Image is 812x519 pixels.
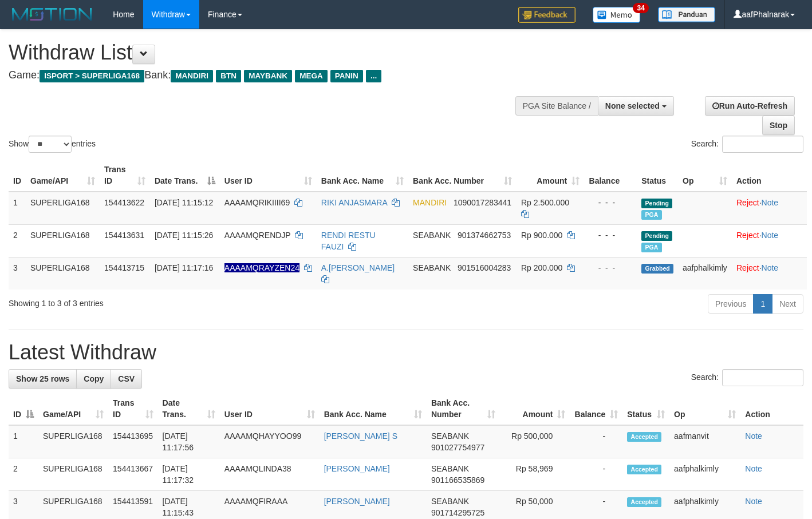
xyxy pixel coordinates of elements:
[745,497,762,506] a: Note
[155,231,213,240] span: [DATE] 11:15:26
[9,369,77,389] a: Show 25 rows
[9,257,26,290] td: 3
[413,263,451,272] span: SEABANK
[500,393,570,425] th: Amount: activate to sort column ascending
[589,229,632,241] div: - - -
[641,243,661,252] span: Marked by aafsengchandara
[641,231,672,241] span: Pending
[691,369,803,386] label: Search:
[9,192,26,225] td: 1
[598,96,674,116] button: None selected
[413,198,447,207] span: MANDIRI
[366,70,381,82] span: ...
[753,294,772,314] a: 1
[324,431,397,441] a: [PERSON_NAME] S
[641,264,673,274] span: Grabbed
[431,508,484,517] span: Copy 901714295725 to clipboard
[431,431,469,441] span: SEABANK
[220,458,320,491] td: AAAAMQLINDA38
[9,393,38,425] th: ID: activate to sort column descending
[627,497,661,507] span: Accepted
[633,3,648,13] span: 34
[104,231,144,240] span: 154413631
[705,96,795,116] a: Run Auto-Refresh
[158,425,220,458] td: [DATE] 11:17:56
[108,425,158,458] td: 154413695
[570,393,622,425] th: Balance: activate to sort column ascending
[330,70,363,82] span: PANIN
[118,374,135,383] span: CSV
[324,497,390,506] a: [PERSON_NAME]
[38,458,108,491] td: SUPERLIGA168
[158,458,220,491] td: [DATE] 11:17:32
[458,231,511,240] span: Copy 901374662753 to clipboard
[678,159,732,192] th: Op: activate to sort column ascending
[9,224,26,257] td: 2
[605,101,660,110] span: None selected
[9,425,38,458] td: 1
[26,224,100,257] td: SUPERLIGA168
[736,198,759,207] a: Reject
[427,393,500,425] th: Bank Acc. Number: activate to sort column ascending
[740,393,803,425] th: Action
[321,198,387,207] a: RIKI ANJASMARA
[669,458,740,491] td: aafphalkimly
[584,159,637,192] th: Balance
[16,374,69,383] span: Show 25 rows
[454,198,511,207] span: Copy 1090017283441 to clipboard
[678,257,732,290] td: aafphalkimly
[762,231,779,240] a: Note
[321,263,395,272] a: A.[PERSON_NAME]
[171,70,213,82] span: MANDIRI
[155,198,213,207] span: [DATE] 11:15:12
[515,96,598,116] div: PGA Site Balance /
[669,425,740,458] td: aafmanvit
[104,263,144,272] span: 154413715
[111,369,142,389] a: CSV
[521,263,562,272] span: Rp 200.000
[224,263,299,272] span: Nama rekening ada tanda titik/strip, harap diedit
[722,369,803,386] input: Search:
[26,192,100,225] td: SUPERLIGA168
[722,136,803,153] input: Search:
[641,210,661,220] span: Marked by aafsoycanthlai
[220,159,317,192] th: User ID: activate to sort column ascending
[76,369,111,389] a: Copy
[658,7,715,22] img: panduan.png
[732,192,807,225] td: ·
[669,393,740,425] th: Op: activate to sort column ascending
[637,159,678,192] th: Status
[100,159,150,192] th: Trans ID: activate to sort column ascending
[224,231,291,240] span: AAAAMQRENDJP
[732,257,807,290] td: ·
[736,231,759,240] a: Reject
[708,294,754,314] a: Previous
[627,432,661,442] span: Accepted
[736,263,759,272] a: Reject
[745,431,762,441] a: Note
[216,70,241,82] span: BTN
[108,393,158,425] th: Trans ID: activate to sort column ascending
[224,198,290,207] span: AAAAMQRIKIIII69
[9,159,26,192] th: ID
[431,476,484,485] span: Copy 901166535869 to clipboard
[627,465,661,474] span: Accepted
[9,458,38,491] td: 2
[324,464,390,473] a: [PERSON_NAME]
[762,116,795,135] a: Stop
[691,136,803,153] label: Search:
[458,263,511,272] span: Copy 901516004283 to clipboard
[589,262,632,274] div: - - -
[772,294,803,314] a: Next
[40,70,144,82] span: ISPORT > SUPERLIGA168
[220,425,320,458] td: AAAAMQHAYYOO99
[295,70,328,82] span: MEGA
[9,341,803,364] h1: Latest Withdraw
[220,393,320,425] th: User ID: activate to sort column ascending
[108,458,158,491] td: 154413667
[745,464,762,473] a: Note
[589,197,632,208] div: - - -
[762,263,779,272] a: Note
[622,393,669,425] th: Status: activate to sort column ascending
[413,231,451,240] span: SEABANK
